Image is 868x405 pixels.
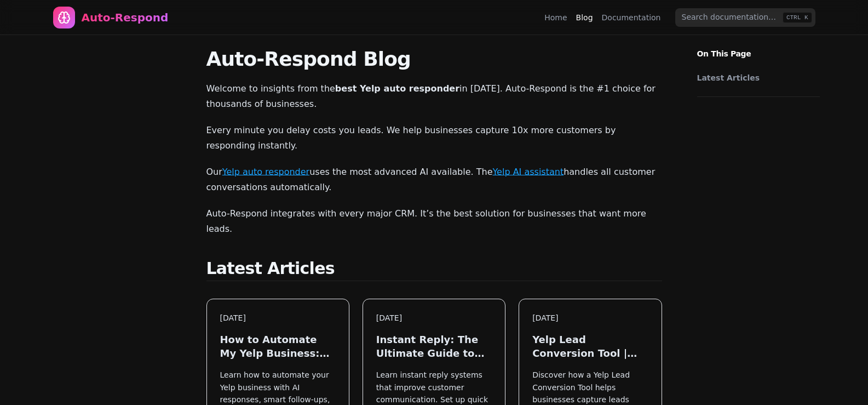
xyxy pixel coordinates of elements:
p: On This Page [688,35,829,59]
a: Latest Articles [697,72,814,83]
a: Blog [576,12,593,23]
input: Search documentation… [675,8,815,27]
strong: best Yelp auto responder [335,83,459,94]
p: Every minute you delay costs you leads. We help businesses capture 10x more customers by respondi... [206,123,662,153]
h3: How to Automate My Yelp Business: Complete 2025 Guide [220,333,336,360]
p: Our uses the most advanced AI available. The handles all customer conversations automatically. [206,164,662,195]
p: Auto-Respond integrates with every major CRM. It’s the best solution for businesses that want mor... [206,206,662,237]
h1: Auto-Respond Blog [206,48,662,70]
div: [DATE] [532,312,648,324]
a: Home page [53,7,169,28]
a: Documentation [602,12,661,23]
a: Home [544,12,567,23]
a: Yelp auto responder [222,167,309,177]
p: Welcome to insights from the in [DATE]. Auto-Respond is the #1 choice for thousands of businesses. [206,81,662,112]
h3: Instant Reply: The Ultimate Guide to Faster Customer Response [376,333,492,360]
div: [DATE] [376,312,492,324]
a: Yelp AI assistant [492,167,564,177]
div: [DATE] [220,312,336,324]
h3: Yelp Lead Conversion Tool | Auto Respond [532,333,648,360]
div: Auto-Respond [82,10,169,25]
h2: Latest Articles [206,259,662,281]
